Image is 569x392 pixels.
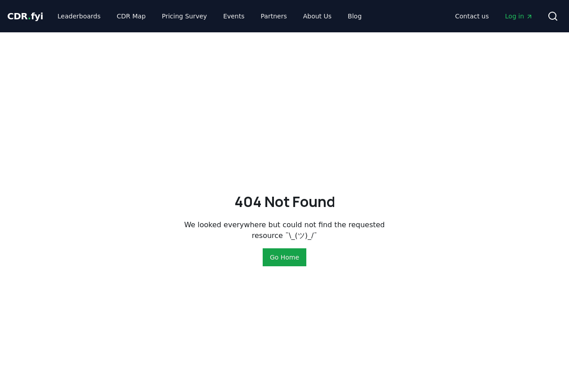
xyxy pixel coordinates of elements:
[448,8,496,24] a: Contact us
[110,8,153,24] a: CDR Map
[263,248,306,266] button: Go Home
[50,8,369,24] nav: Main
[50,8,108,24] a: Leaderboards
[498,8,540,24] a: Log in
[234,191,335,212] h2: 404 Not Found
[254,8,294,24] a: Partners
[7,11,43,22] span: CDR fyi
[216,8,251,24] a: Events
[448,8,540,24] nav: Main
[155,8,214,24] a: Pricing Survey
[296,8,339,24] a: About Us
[28,11,31,22] span: .
[7,10,43,22] a: CDR.fyi
[184,220,385,241] p: We looked everywhere but could not find the requested resource ¯\_(ツ)_/¯
[505,12,533,21] span: Log in
[341,8,369,24] a: Blog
